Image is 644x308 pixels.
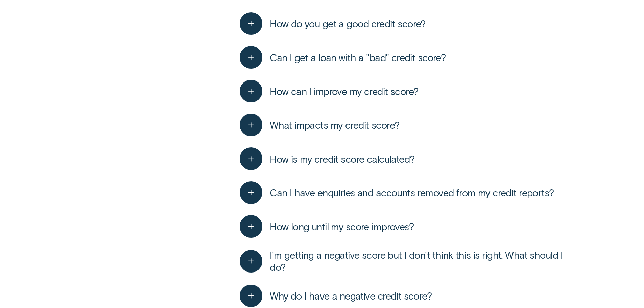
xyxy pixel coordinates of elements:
span: How long until my score improves? [270,220,414,233]
button: Can I have enquiries and accounts removed from my credit reports? [240,181,554,204]
button: How can I improve my credit score? [240,80,418,102]
span: I'm getting a negative score but I don't think this is right. What should I do? [270,249,576,273]
button: Why do I have a negative credit score? [240,285,432,307]
button: How do you get a good credit score? [240,12,426,35]
button: What impacts my credit score? [240,114,399,136]
span: What impacts my credit score? [270,119,399,131]
span: Can I get a loan with a "bad" credit score? [270,51,446,64]
span: How do you get a good credit score? [270,18,426,30]
span: How is my credit score calculated? [270,153,414,165]
span: Why do I have a negative credit score? [270,290,432,302]
button: How long until my score improves? [240,215,414,238]
button: I'm getting a negative score but I don't think this is right. What should I do? [240,249,576,273]
span: Can I have enquiries and accounts removed from my credit reports? [270,187,554,199]
button: How is my credit score calculated? [240,147,414,170]
button: Can I get a loan with a "bad" credit score? [240,46,446,69]
span: How can I improve my credit score? [270,85,418,97]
